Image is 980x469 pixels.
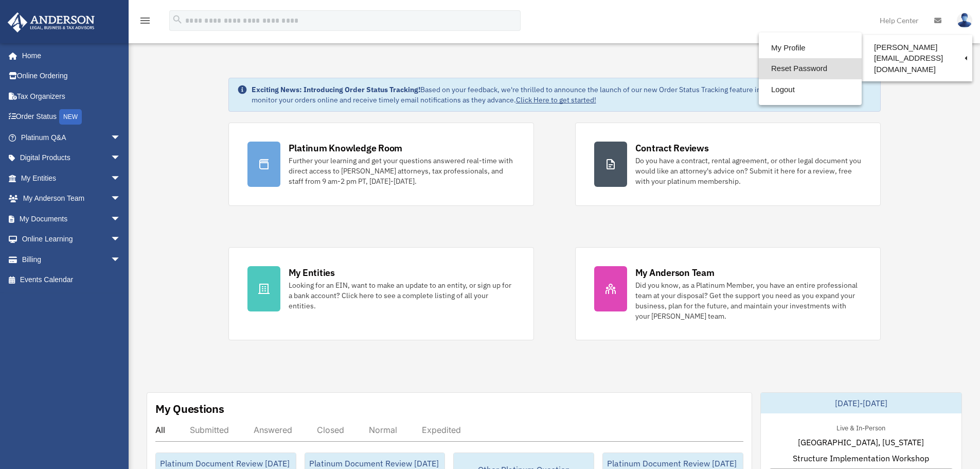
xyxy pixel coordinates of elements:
[289,280,515,311] div: Looking for an EIN, want to make an update to an entity, or sign up for a bank account? Click her...
[575,247,881,340] a: My Anderson Team Did you know, as a Platinum Member, you have an entire professional team at your...
[761,393,961,413] div: [DATE]-[DATE]
[59,109,82,125] div: NEW
[7,45,131,66] a: Home
[228,123,534,206] a: Platinum Knowledge Room Further your learning and get your questions answered real-time with dire...
[635,142,709,154] div: Contract Reviews
[828,422,894,432] div: Live & In-Person
[228,247,534,340] a: My Entities Looking for an EIN, want to make an update to an entity, or sign up for a bank accoun...
[7,107,136,128] a: Order StatusNEW
[7,270,136,290] a: Events Calendar
[289,155,515,186] div: Further your learning and get your questions answered real-time with direct access to [PERSON_NAM...
[190,425,229,435] div: Submitted
[7,188,136,209] a: My Anderson Teamarrow_drop_down
[155,425,165,435] div: All
[793,452,929,464] span: Structure Implementation Workshop
[5,12,98,32] img: Anderson Advisors Platinum Portal
[422,425,461,435] div: Expedited
[139,14,151,27] i: menu
[254,425,292,435] div: Answered
[635,155,862,186] div: Do you have a contract, rental agreement, or other legal document you would like an attorney's ad...
[7,168,136,188] a: My Entitiesarrow_drop_down
[111,148,131,169] span: arrow_drop_down
[111,209,131,230] span: arrow_drop_down
[575,123,881,206] a: Contract Reviews Do you have a contract, rental agreement, or other legal document you would like...
[7,209,136,229] a: My Documentsarrow_drop_down
[369,425,397,435] div: Normal
[289,266,335,279] div: My Entities
[172,14,183,25] i: search
[516,95,596,105] a: Click Here to get started!
[111,249,131,270] span: arrow_drop_down
[862,38,972,79] a: [PERSON_NAME][EMAIL_ADDRESS][DOMAIN_NAME]
[759,58,862,79] a: Reset Password
[635,266,715,279] div: My Anderson Team
[7,86,136,107] a: Tax Organizers
[252,85,420,94] strong: Exciting News: Introducing Order Status Tracking!
[111,188,131,210] span: arrow_drop_down
[7,249,136,270] a: Billingarrow_drop_down
[7,148,136,168] a: Digital Productsarrow_drop_down
[317,425,344,435] div: Closed
[139,18,151,27] a: menu
[7,127,136,148] a: Platinum Q&Aarrow_drop_down
[759,38,862,59] a: My Profile
[635,280,862,321] div: Did you know, as a Platinum Member, you have an entire professional team at your disposal? Get th...
[111,229,131,250] span: arrow_drop_down
[289,142,403,154] div: Platinum Knowledge Room
[798,436,924,448] span: [GEOGRAPHIC_DATA], [US_STATE]
[111,127,131,148] span: arrow_drop_down
[7,66,136,86] a: Online Ordering
[155,401,224,416] div: My Questions
[252,84,872,105] div: Based on your feedback, we're thrilled to announce the launch of our new Order Status Tracking fe...
[957,13,972,28] img: User Pic
[7,229,136,250] a: Online Learningarrow_drop_down
[111,168,131,189] span: arrow_drop_down
[759,79,862,100] a: Logout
